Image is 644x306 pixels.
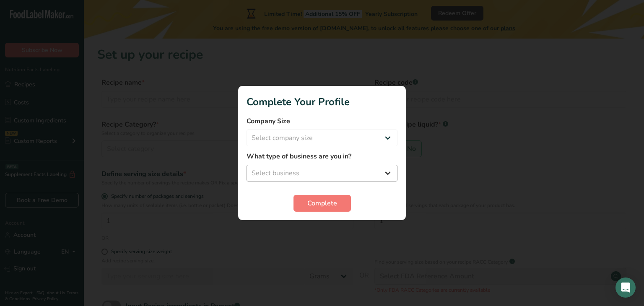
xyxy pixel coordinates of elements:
div: Open Intercom Messenger [615,277,636,298]
label: What type of business are you in? [247,151,397,161]
button: Complete [293,195,351,212]
h1: Complete Your Profile [247,94,397,109]
span: Complete [307,198,337,208]
label: Company Size [247,116,397,126]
